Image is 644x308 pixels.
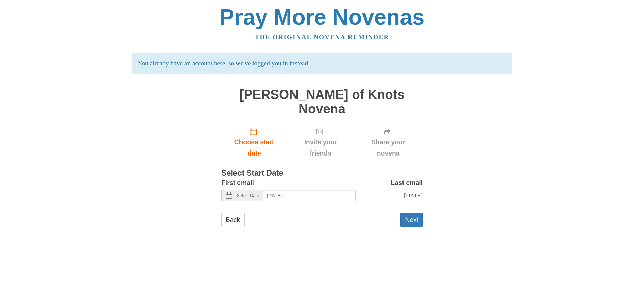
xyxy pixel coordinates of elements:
[132,53,512,74] p: You already have an account here, so we've logged you in instead.
[287,123,354,163] div: Click "Next" to confirm your start date first.
[294,137,347,159] span: Invite your friends
[400,213,423,227] button: Next
[228,137,280,159] span: Choose start date
[221,213,245,227] a: Back
[221,177,254,188] label: First email
[404,192,423,199] span: [DATE]
[391,177,423,188] label: Last email
[237,193,259,198] span: Select Date
[221,169,423,178] h3: Select Start Date
[221,87,423,116] h1: [PERSON_NAME] of Knots Novena
[354,123,423,163] div: Click "Next" to confirm your start date first.
[221,123,287,163] a: Choose start date
[361,137,416,159] span: Share your novena
[255,34,389,41] a: The original novena reminder
[220,5,425,29] a: Pray More Novenas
